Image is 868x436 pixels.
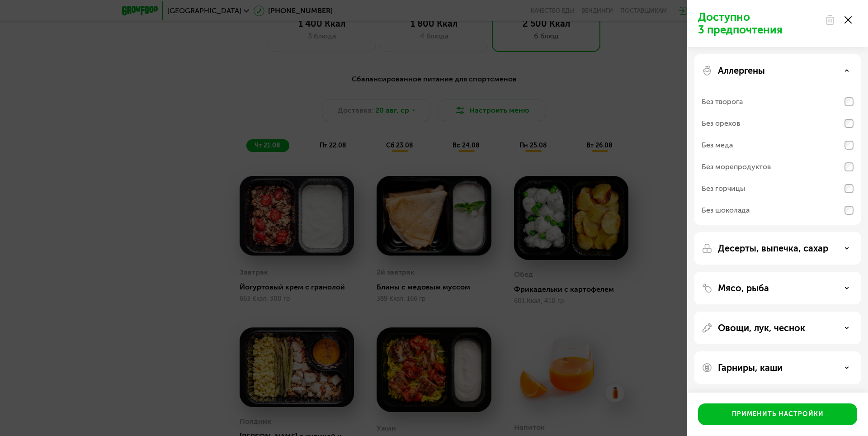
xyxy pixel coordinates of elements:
[718,362,783,373] p: Гарниры, каши
[698,403,857,425] button: Применить настройки
[718,322,805,333] p: Овощи, лук, чеснок
[718,243,828,254] p: Десерты, выпечка, сахар
[718,65,765,76] p: Аллергены
[702,183,745,194] div: Без горчицы
[702,140,733,151] div: Без меда
[702,205,750,216] div: Без шоколада
[718,283,769,294] p: Мясо, рыба
[702,161,771,172] div: Без морепродуктов
[698,11,819,36] p: Доступно 3 предпочтения
[702,96,743,107] div: Без творога
[732,410,824,419] div: Применить настройки
[702,118,740,129] div: Без орехов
